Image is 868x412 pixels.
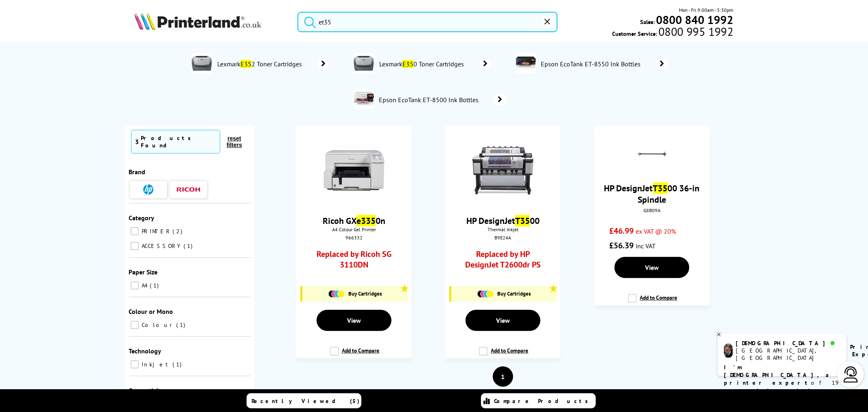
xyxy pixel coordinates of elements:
[402,60,413,68] mark: E35
[300,226,407,232] span: A4 Colour Gel Printer
[843,366,859,383] img: user-headset-light.svg
[297,12,558,32] input: Search product or brand
[354,89,374,109] img: C11CJ20401CE-department.jpg
[638,140,666,169] img: HP-G8B09A-Small.gif
[455,290,552,298] a: Buy Cartridges
[378,96,482,104] span: Epson EcoTank ET-8500 Ink Bottles
[612,28,733,37] span: Customer Service:
[330,347,380,362] label: Add to Compare
[449,226,556,232] span: Thermal Inkjet
[609,240,634,251] span: £56.39
[306,290,403,298] a: Buy Cartridges
[349,290,382,297] span: Buy Cartridges
[140,321,176,329] span: Colour
[657,28,733,35] span: 0800 995 1992
[129,214,155,222] span: Category
[173,361,184,368] span: 1
[724,344,733,358] img: chris-livechat.png
[176,187,201,192] img: Ricoh
[347,316,361,324] span: View
[216,53,329,75] a: LexmarkE352 Toner Cartridges
[150,282,161,289] span: 1
[317,310,391,331] a: View
[451,234,554,241] div: B9E24A
[136,138,139,146] span: 3
[184,242,195,250] span: 1
[356,215,376,226] mark: e335
[600,207,703,213] div: G8B09A
[479,347,529,362] label: Add to Compare
[645,263,659,272] span: View
[472,140,533,201] img: HP-T3500-Front-Small.jpg
[641,18,655,26] span: Sales:
[378,53,491,75] a: LexmarkE350 Toner Cartridges
[311,249,397,274] a: Replaced by Ricoh SG 3110DN
[655,16,734,24] a: 0800 840 1992
[540,53,668,75] a: Epson EcoTank ET-8550 Ink Bottles
[247,393,361,408] a: Recently Viewed (5)
[143,184,153,195] img: HP
[516,53,536,73] img: C11CJ21401CE-department.jpg
[131,227,139,235] input: PRINTER 2
[129,168,146,176] span: Brand
[628,294,678,309] label: Add to Compare
[129,386,164,394] span: Connectivity
[466,215,540,226] a: HP DesignJetT3500
[140,282,149,289] span: A4
[252,397,360,405] span: Recently Viewed (5)
[636,242,656,250] span: inc VAT
[141,134,216,149] div: Products Found
[324,140,385,201] img: ricoh-gxe3350-front-thumb.jpg
[378,60,467,68] span: Lexmark 0 Toner Cartridges
[736,340,840,347] div: [DEMOGRAPHIC_DATA]
[636,227,676,235] span: ex VAT @ 20%
[656,12,734,27] b: 0800 840 1992
[354,53,374,73] img: Lexmark-E350-Dept.jpg
[129,268,158,276] span: Paper Size
[466,310,540,331] a: View
[134,12,261,30] img: Printerland Logo
[192,53,212,73] img: Lexmark-E350-Dept.jpg
[328,290,345,298] img: Cartridges
[477,290,494,298] img: Cartridges
[173,228,185,235] span: 2
[498,290,531,297] span: Buy Cartridges
[496,316,510,324] span: View
[131,242,139,250] input: ACCESSORY 1
[460,249,546,274] a: Replaced by HP DesignJet T2600dr PS
[140,228,172,235] span: PRINTER
[220,135,249,149] button: reset filters
[131,281,139,289] input: A4 1
[216,60,305,68] span: Lexmark 2 Toner Cartridges
[515,215,530,226] mark: T35
[540,60,644,68] span: Epson EcoTank ET-8550 Ink Bottles
[129,307,173,316] span: Colour or Mono
[177,321,188,329] span: 1
[481,393,596,408] a: Compare Products
[724,364,831,386] b: I'm [DEMOGRAPHIC_DATA], a printer expert
[614,257,689,278] a: View
[604,182,700,205] a: HP DesignJetT3500 36-in Spindle
[323,215,385,226] a: Ricoh GXe3350n
[724,364,840,410] p: of 19 years! I can help you choose the right product
[736,347,840,362] div: [GEOGRAPHIC_DATA], [GEOGRAPHIC_DATA]
[378,89,506,111] a: Epson EcoTank ET-8500 Ink Bottles
[140,242,183,250] span: ACCESSORY
[609,226,634,236] span: £46.99
[679,6,734,14] span: Mon - Fri 9:00am - 5:30pm
[134,12,287,32] a: Printerland Logo
[131,360,139,368] input: Inkjet 1
[653,182,668,194] mark: T35
[129,347,162,355] span: Technology
[494,397,593,405] span: Compare Products
[140,361,172,368] span: Inkjet
[302,234,405,241] div: 966332
[131,321,139,329] input: Colour 1
[241,60,251,68] mark: E35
